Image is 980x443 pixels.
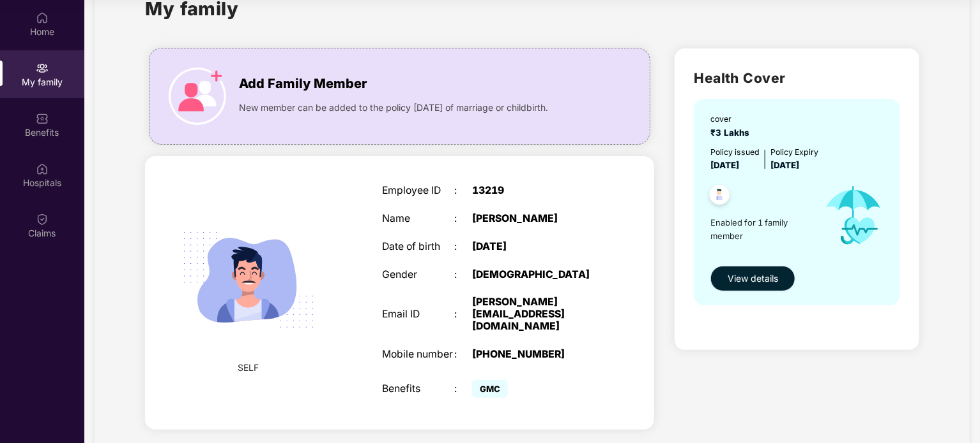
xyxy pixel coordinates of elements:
div: cover [710,113,754,125]
div: 13219 [472,185,599,197]
div: [DATE] [472,241,599,253]
div: Employee ID [382,185,454,197]
div: Gender [382,269,454,281]
img: svg+xml;base64,PHN2ZyB3aWR0aD0iMjAiIGhlaWdodD0iMjAiIHZpZXdCb3g9IjAgMCAyMCAyMCIgZmlsbD0ibm9uZSIgeG... [36,62,49,75]
img: icon [813,172,894,259]
span: Enabled for 1 family member [710,216,813,242]
div: [PERSON_NAME] [472,213,599,225]
div: Email ID [382,309,454,321]
img: svg+xml;base64,PHN2ZyBpZD0iQ2xhaW0iIHhtbG5zPSJodHRwOi8vd3d3LnczLm9yZy8yMDAwL3N2ZyIgd2lkdGg9IjIwIi... [36,213,49,226]
img: svg+xml;base64,PHN2ZyB4bWxucz0iaHR0cDovL3d3dy53My5vcmcvMjAwMC9zdmciIHdpZHRoPSI0OC45NDMiIGhlaWdodD... [704,181,735,212]
div: : [454,213,472,225]
div: : [454,349,472,361]
div: [DEMOGRAPHIC_DATA] [472,269,599,281]
div: Policy Expiry [770,146,818,158]
span: New member can be added to the policy [DATE] of marriage or childbirth. [239,101,548,115]
img: icon [169,68,226,125]
span: [DATE] [710,160,739,170]
div: : [454,383,472,395]
img: svg+xml;base64,PHN2ZyB4bWxucz0iaHR0cDovL3d3dy53My5vcmcvMjAwMC9zdmciIHdpZHRoPSIyMjQiIGhlaWdodD0iMT... [167,199,330,361]
span: Add Family Member [239,74,367,94]
div: Mobile number [382,349,454,361]
div: Date of birth [382,241,454,253]
div: : [454,185,472,197]
div: : [454,269,472,281]
h2: Health Cover [694,68,900,89]
div: Policy issued [710,146,760,158]
span: GMC [472,380,508,398]
button: View details [710,266,795,291]
span: View details [728,272,778,286]
div: Benefits [382,383,454,395]
span: ₹3 Lakhs [710,127,754,138]
img: svg+xml;base64,PHN2ZyBpZD0iSG9tZSIgeG1sbnM9Imh0dHA6Ly93d3cudzMub3JnLzIwMDAvc3ZnIiB3aWR0aD0iMjAiIG... [36,11,49,24]
img: svg+xml;base64,PHN2ZyBpZD0iSG9zcGl0YWxzIiB4bWxucz0iaHR0cDovL3d3dy53My5vcmcvMjAwMC9zdmciIHdpZHRoPS... [36,163,49,175]
div: [PERSON_NAME][EMAIL_ADDRESS][DOMAIN_NAME] [472,296,599,332]
div: : [454,309,472,321]
div: : [454,241,472,253]
div: [PHONE_NUMBER] [472,349,599,361]
img: svg+xml;base64,PHN2ZyBpZD0iQmVuZWZpdHMiIHhtbG5zPSJodHRwOi8vd3d3LnczLm9yZy8yMDAwL3N2ZyIgd2lkdGg9Ij... [36,112,49,125]
span: SELF [238,361,259,375]
div: Name [382,213,454,225]
span: [DATE] [770,160,799,170]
